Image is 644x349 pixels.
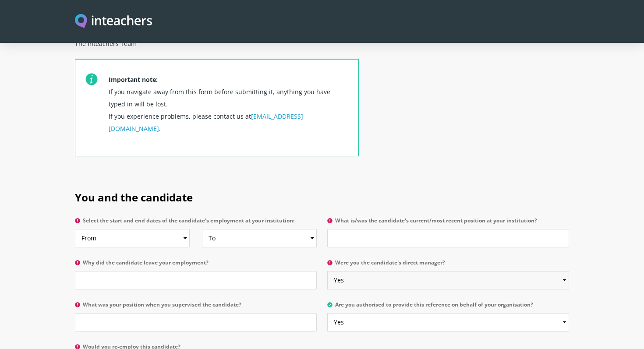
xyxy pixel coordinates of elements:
[75,190,193,204] span: You and the candidate
[327,260,569,271] label: Were you the candidate's direct manager?
[109,70,348,156] p: If you navigate away from this form before submitting it, anything you have typed in will be lost...
[327,218,569,229] label: What is/was the candidate's current/most recent position at your institution?
[75,218,317,229] label: Select the start and end dates of the candidate's employment at your institution:
[75,302,317,313] label: What was your position when you supervised the candidate?
[327,302,569,313] label: Are you authorised to provide this reference on behalf of your organisation?
[109,75,158,84] strong: Important note:
[75,14,152,29] img: Inteachers
[75,14,152,29] a: Visit this site's homepage
[75,260,317,271] label: Why did the candidate leave your employment?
